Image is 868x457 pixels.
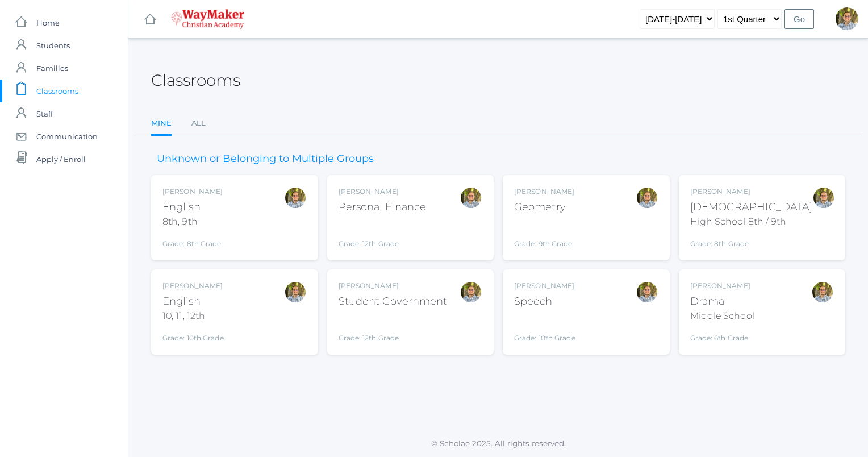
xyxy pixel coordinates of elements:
[284,281,307,304] div: Kylen Braileanu
[339,281,448,291] div: [PERSON_NAME]
[460,281,482,304] div: Kylen Braileanu
[284,186,307,209] div: Kylen Braileanu
[514,314,575,343] div: Grade: 10th Grade
[36,80,78,102] span: Classrooms
[690,215,813,228] div: High School 8th / 9th
[151,112,172,136] a: Mine
[339,200,427,215] div: Personal Finance
[162,215,223,228] div: 8th, 9th
[812,186,835,209] div: Kylen Braileanu
[690,233,813,249] div: Grade: 8th Grade
[514,186,574,197] div: [PERSON_NAME]
[36,125,98,148] span: Communication
[514,200,574,215] div: Geometry
[162,294,224,309] div: English
[162,200,223,215] div: English
[162,281,224,291] div: [PERSON_NAME]
[36,148,86,171] span: Apply / Enroll
[690,309,754,323] div: Middle School
[690,281,754,291] div: [PERSON_NAME]
[151,72,240,89] h2: Classrooms
[514,281,575,291] div: [PERSON_NAME]
[339,186,427,197] div: [PERSON_NAME]
[162,327,224,343] div: Grade: 10th Grade
[339,314,448,343] div: Grade: 12th Grade
[128,438,868,449] p: © Scholae 2025. All rights reserved.
[636,281,658,304] div: Kylen Braileanu
[784,9,814,29] input: Go
[811,281,834,304] div: Kylen Braileanu
[514,294,575,309] div: Speech
[36,11,60,34] span: Home
[191,112,206,135] a: All
[151,153,379,165] h3: Unknown or Belonging to Multiple Groups
[162,186,223,197] div: [PERSON_NAME]
[36,57,68,80] span: Families
[690,294,754,309] div: Drama
[690,327,754,343] div: Grade: 6th Grade
[162,233,223,249] div: Grade: 8th Grade
[636,186,658,209] div: Kylen Braileanu
[162,309,224,323] div: 10, 11, 12th
[36,34,70,57] span: Students
[460,186,482,209] div: Kylen Braileanu
[171,9,244,29] img: waymaker-logo-stack-white-1602f2b1af18da31a5905e9982d058868370996dac5278e84edea6dabf9a3315.png
[36,102,53,125] span: Staff
[690,186,813,197] div: [PERSON_NAME]
[514,219,574,249] div: Grade: 9th Grade
[836,7,858,30] div: Kylen Braileanu
[339,219,427,249] div: Grade: 12th Grade
[690,200,813,215] div: [DEMOGRAPHIC_DATA]
[339,294,448,309] div: Student Government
